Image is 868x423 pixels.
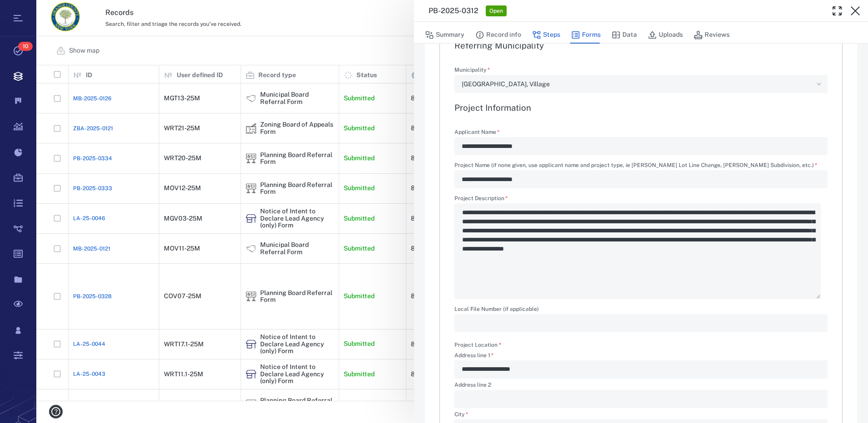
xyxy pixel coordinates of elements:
[846,2,864,20] button: Close
[488,7,505,15] span: Open
[648,26,683,44] button: Uploads
[429,5,478,16] h3: PB-2025-0312
[454,412,828,419] label: City
[454,170,828,188] div: Project Name (if none given, use applicant name and project type, ie Smith Lot Line Change, Jones...
[454,306,828,314] label: Local File Number (if applicable)
[454,382,828,390] label: Address line 2
[454,129,828,137] label: Applicant Name
[454,341,501,349] label: Project Location
[18,42,33,51] span: 10
[454,314,828,332] div: Local File Number (if applicable)
[532,26,560,44] button: Steps
[425,26,464,44] button: Summary
[454,102,828,113] h3: Project Information
[499,342,501,348] span: required
[454,196,828,203] label: Project Description
[20,6,39,15] span: Help
[454,67,828,75] label: Municipality
[612,26,637,44] button: Data
[454,162,828,170] label: Project Name (if none given, use applicant name and project type, ie [PERSON_NAME] Lot Line Chang...
[454,353,828,360] label: Address line 1
[462,79,813,89] div: [GEOGRAPHIC_DATA], Village
[454,75,828,93] div: Municipality
[828,2,846,20] button: Toggle Fullscreen
[571,26,601,44] button: Forms
[475,26,521,44] button: Record info
[454,40,828,51] h3: Referring Municipality
[694,26,730,44] button: Reviews
[454,137,828,155] div: Applicant Name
